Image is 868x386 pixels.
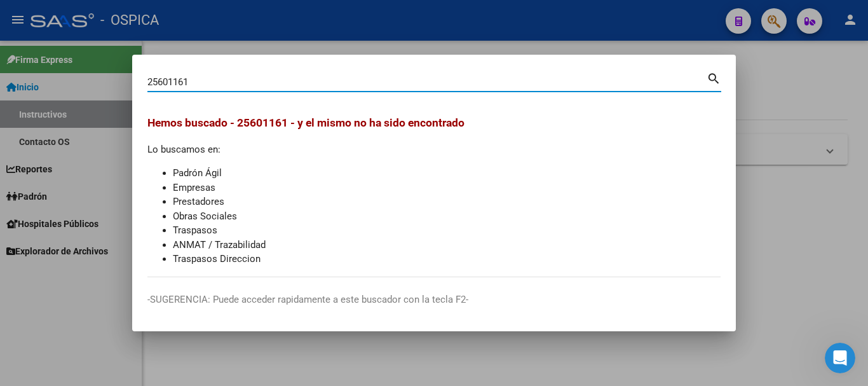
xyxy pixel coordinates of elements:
[173,223,721,238] li: Traspasos
[147,293,721,307] p: -SUGERENCIA: Puede acceder rapidamente a este buscador con la tecla F2-
[173,181,721,195] li: Empresas
[825,343,855,373] iframe: Intercom live chat
[147,116,465,129] span: Hemos buscado - 25601161 - y el mismo no ha sido encontrado
[147,114,721,266] div: Lo buscamos en:
[173,238,721,252] li: ANMAT / Trazabilidad
[707,70,721,85] mat-icon: search
[173,209,721,224] li: Obras Sociales
[173,252,721,266] li: Traspasos Direccion
[173,195,721,209] li: Prestadores
[173,166,721,181] li: Padrón Ágil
